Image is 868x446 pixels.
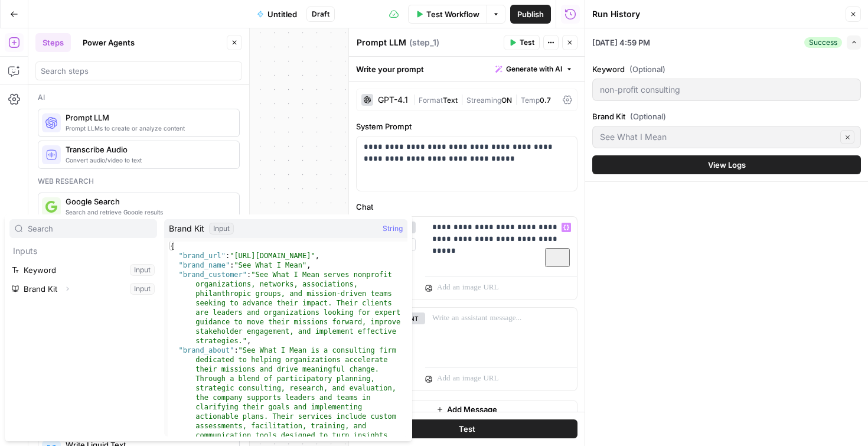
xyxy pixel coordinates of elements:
button: Select variable Keyword [9,261,157,279]
span: Search and retrieve Google results [66,207,230,217]
span: Google Search [66,196,230,207]
div: Input [209,223,234,235]
button: Select variable Brand Kit [9,279,157,298]
input: Search steps [41,65,237,77]
button: Steps [35,33,71,52]
span: | [413,93,419,105]
span: | [512,93,521,105]
div: Ai [38,92,240,103]
span: Temp [521,96,540,105]
span: Prompt LLMs to create or analyze content [66,123,230,133]
span: 0.7 [540,96,551,105]
span: Brand Kit [169,223,204,235]
span: Text [443,96,458,105]
label: Brand Kit [592,110,861,122]
span: Transcribe Audio [66,144,230,155]
label: System Prompt [356,121,577,132]
button: Untitled [250,5,304,24]
button: Add Message [356,401,577,418]
span: Draft [312,9,329,19]
button: Generate with AI [491,61,577,77]
span: View Logs [708,159,746,171]
div: Success [804,37,842,48]
span: (Optional) [629,63,665,75]
span: (Optional) [630,110,666,122]
button: View Logs [592,155,861,174]
span: Generate with AI [506,64,562,74]
span: Test [459,424,475,435]
label: Keyword [592,63,861,75]
span: Untitled [267,8,297,20]
label: Chat [356,201,577,213]
span: Convert audio/video to text [66,155,230,165]
span: Test [520,37,534,48]
div: GPT-4.1 [378,96,408,104]
span: Publish [517,8,544,20]
span: String [383,223,403,235]
button: Publish [510,5,551,24]
div: To enrich screen reader interactions, please activate Accessibility in Grammarly extension settings [425,217,577,271]
button: Test [356,420,577,439]
button: Power Agents [76,33,142,52]
span: Prompt LLM [66,112,230,123]
div: WorkflowSet InputsInputs [338,182,558,216]
div: Web research [38,176,240,187]
button: Test [504,35,540,50]
span: | [458,93,466,105]
button: Test Workflow [408,5,487,24]
span: [DATE] 4:59 PM [592,37,650,48]
span: Test Workflow [426,8,479,20]
span: Add Message [447,403,497,415]
span: Streaming [466,96,501,105]
span: ( step_1 ) [409,37,439,48]
span: ON [501,96,512,105]
span: Format [419,96,443,105]
input: Search [28,223,152,235]
textarea: Prompt LLM [357,37,406,48]
p: Inputs [9,242,157,261]
div: Write your prompt [349,57,585,81]
input: See What I Mean [600,131,837,143]
div: assistant [357,308,416,390]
